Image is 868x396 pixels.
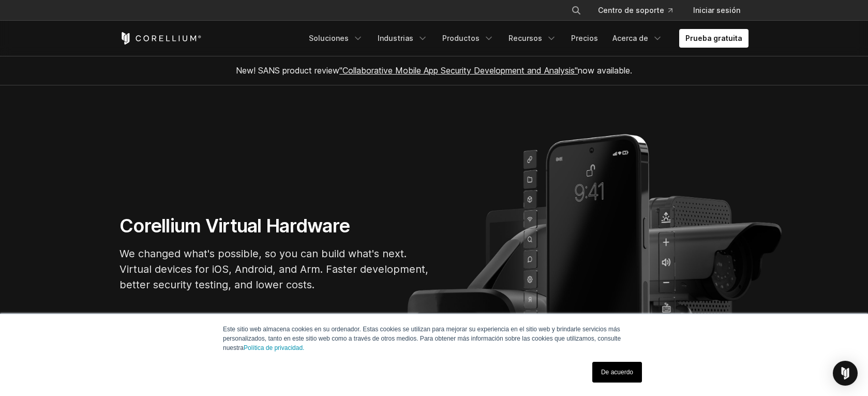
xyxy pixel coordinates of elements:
[612,33,648,43] font: Acerca de
[559,1,749,20] div: Menú de navegación
[567,1,586,20] button: Buscar
[508,33,542,43] font: Recursos
[378,33,413,43] font: Industrias
[598,5,664,16] font: Centro de soporte
[223,325,645,353] p: Este sitio web almacena cookies en su ordenador. Estas cookies se utilizan para mejorar su experi...
[679,29,749,48] a: Prueba gratuita
[119,214,430,238] h1: Corellium Virtual Hardware
[303,29,749,48] div: Menú de navegación
[339,65,578,76] a: "Collaborative Mobile App Security Development and Analysis"
[565,29,604,48] a: Precios
[119,32,202,45] a: Inicio de Corellium
[592,362,642,383] a: De acuerdo
[309,33,349,43] font: Soluciones
[833,361,858,386] div: Abra Intercom Messenger
[236,65,632,76] span: New! SANS product review now available.
[119,246,430,292] p: We changed what's possible, so you can build what's next. Virtual devices for iOS, Android, and A...
[685,1,749,20] a: Iniciar sesión
[244,344,304,351] a: Política de privacidad.
[442,33,480,43] font: Productos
